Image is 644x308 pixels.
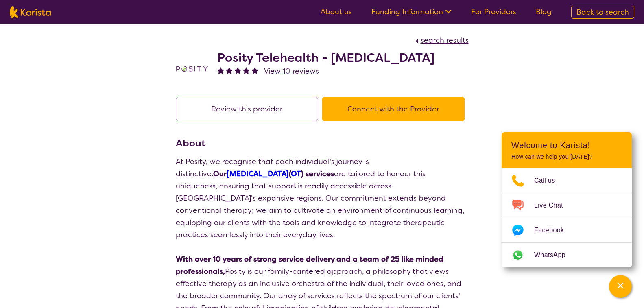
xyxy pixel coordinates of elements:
p: How can we help you [DATE]? [511,153,622,160]
a: Connect with the Provider [322,104,469,114]
strong: With over 10 years of strong service delivery and a team of 25 like minded professionals, [176,254,443,276]
h2: Welcome to Karista! [511,140,622,150]
a: Funding Information [371,7,452,17]
img: fullstar [226,67,233,74]
a: Review this provider [176,104,322,114]
button: Connect with the Provider [322,97,465,121]
a: About us [321,7,352,17]
img: fullstar [217,67,224,74]
span: Back to search [576,7,629,17]
p: At Posity, we recognise that each individual's journey is distinctive. are tailored to honour thi... [176,155,469,241]
button: Review this provider [176,97,318,121]
div: Channel Menu [502,132,632,267]
span: WhatsApp [534,249,575,261]
span: Live Chat [534,199,573,212]
a: Blog [536,7,552,17]
img: fullstar [243,67,250,74]
h2: Posity Telehealth - [MEDICAL_DATA] [217,50,434,65]
span: View 10 reviews [264,66,319,76]
img: fullstar [251,67,258,74]
a: For Providers [471,7,516,17]
a: Web link opens in a new tab. [502,243,632,267]
img: t1bslo80pcylnzwjhndq.png [176,52,208,85]
a: View 10 reviews [264,65,319,77]
a: Back to search [571,6,634,19]
a: [MEDICAL_DATA] [227,169,289,179]
img: Karista logo [10,6,51,18]
img: fullstar [234,67,241,74]
a: OT [291,169,301,179]
h3: About [176,136,469,151]
a: search results [413,35,469,45]
span: search results [421,35,469,45]
span: Call us [534,175,565,187]
strong: Our ( ) services [213,169,334,179]
button: Channel Menu [609,275,632,298]
ul: Choose channel [502,168,632,267]
span: Facebook [534,224,574,236]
